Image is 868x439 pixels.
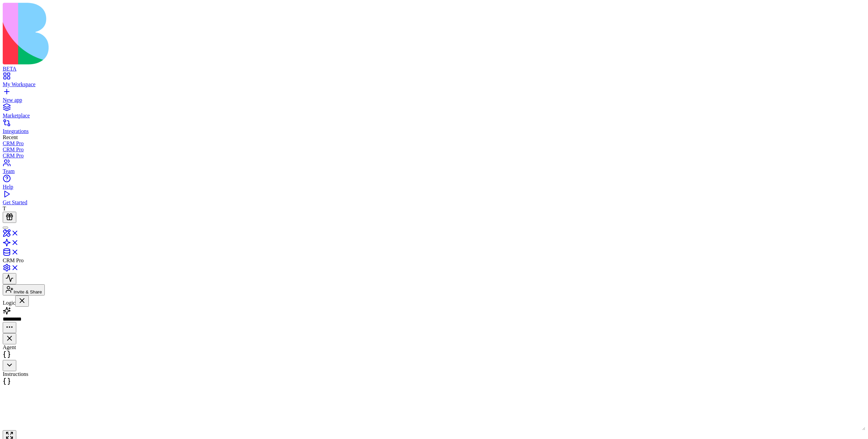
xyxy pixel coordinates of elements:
span: Instructions [3,371,28,377]
a: Integrations [3,122,865,134]
div: Marketplace [3,113,865,119]
a: CRM Pro [3,147,865,153]
a: Help [3,178,865,190]
a: New app [3,91,865,103]
span: T [3,206,6,211]
a: BETA [3,60,865,72]
a: CRM Pro [3,153,865,159]
div: My Workspace [3,81,865,88]
div: Help [3,184,865,190]
div: Integrations [3,128,865,134]
div: BETA [3,66,865,72]
div: Get Started [3,199,865,206]
span: Recent [3,134,18,140]
div: Team [3,168,865,174]
a: Marketplace [3,107,865,119]
a: Team [3,162,865,174]
a: Get Started [3,193,865,206]
a: CRM Pro [3,140,865,147]
img: logo [3,3,275,64]
button: Invite & Share [3,284,45,295]
a: My Workspace [3,75,865,88]
div: New app [3,97,865,103]
span: Agent [3,344,16,350]
span: Logic [3,300,15,306]
span: CRM Pro [3,257,24,263]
